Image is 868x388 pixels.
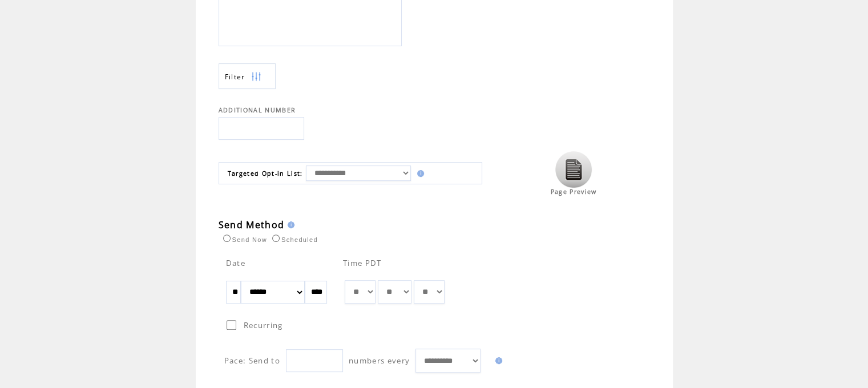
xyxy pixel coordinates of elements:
[414,170,424,177] img: help.gif
[269,236,318,243] label: Scheduled
[225,72,245,82] span: Show filters
[349,355,410,366] span: numbers every
[284,221,294,228] img: help.gif
[224,355,280,366] span: Pace: Send to
[492,357,502,364] img: help.gif
[551,188,597,196] span: Page Preview
[219,63,276,89] a: Filter
[251,64,261,90] img: filters.png
[272,235,280,242] input: Scheduled
[226,258,245,268] span: Date
[555,151,592,188] img: Click to view the page preview
[219,106,296,114] span: ADDITIONAL NUMBER
[223,235,231,242] input: Send Now
[220,236,267,243] label: Send Now
[228,169,303,177] span: Targeted Opt-in List:
[555,182,592,189] a: Click to view the page preview
[244,320,283,330] span: Recurring
[219,219,285,231] span: Send Method
[343,258,382,268] span: Time PDT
